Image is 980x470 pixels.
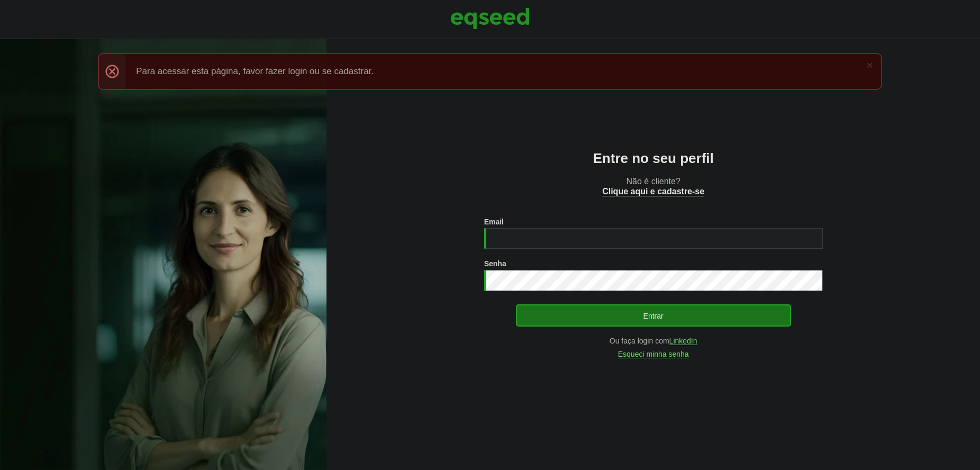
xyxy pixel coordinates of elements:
[98,53,882,90] div: Para acessar esta página, favor fazer login ou se cadastrar.
[618,350,689,358] a: Esqueci minha senha
[484,260,506,267] label: Senha
[484,218,504,225] label: Email
[450,5,530,32] img: EqSeed Logo
[602,187,704,196] a: Clique aqui e cadastre-se
[516,304,791,327] button: Entrar
[867,59,873,70] a: ×
[484,337,823,345] div: Ou faça login com
[669,337,697,345] a: LinkedIn
[348,151,959,166] h2: Entre no seu perfil
[348,176,959,196] p: Não é cliente?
